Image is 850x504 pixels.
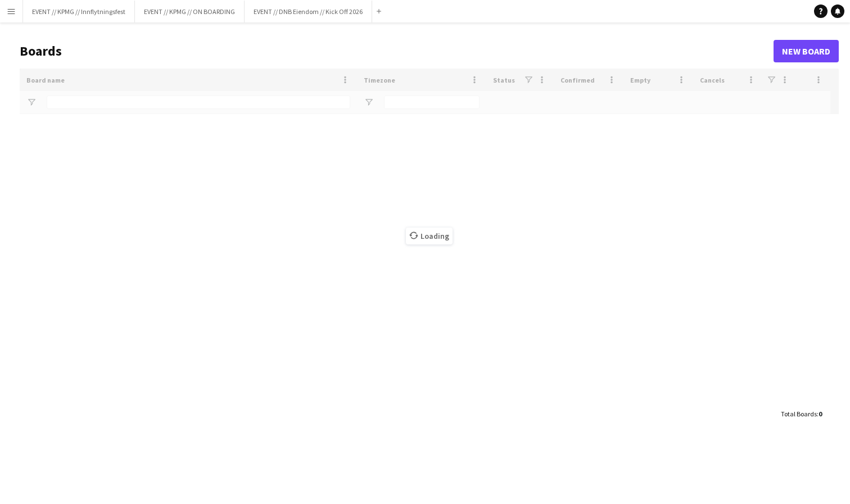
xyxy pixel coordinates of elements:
[245,1,372,22] button: EVENT // DNB Eiendom // Kick Off 2026
[23,1,135,22] button: EVENT // KPMG // Innflytningsfest
[819,410,822,418] span: 0
[406,228,453,244] span: Loading
[774,40,839,62] a: New Board
[781,403,822,425] div: :
[20,43,774,60] h1: Boards
[135,1,245,22] button: EVENT // KPMG // ON BOARDING
[781,410,817,418] span: Total Boards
